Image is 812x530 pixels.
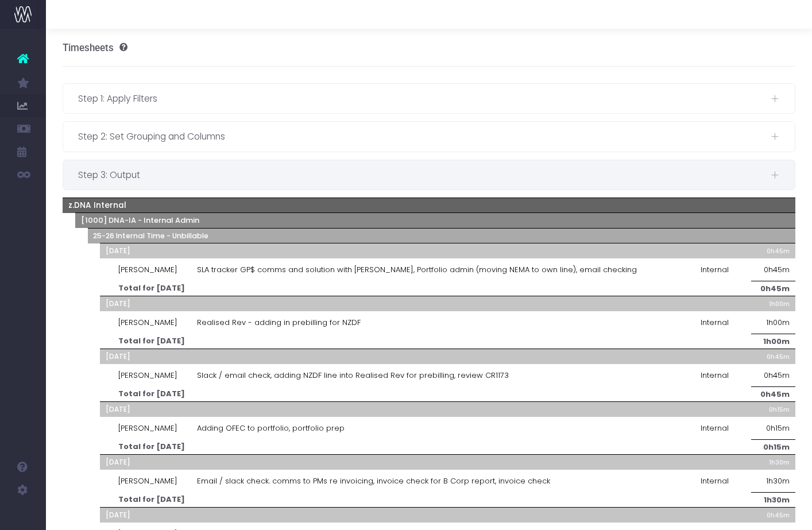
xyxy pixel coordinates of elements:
td: Total for [DATE] [113,439,738,455]
span: Step 2: Set Grouping and Columns [78,129,771,144]
th: 1h30m [751,455,795,470]
th: 8h45m [751,228,795,243]
td: 0h15m [751,439,795,455]
th: 1h00m [751,296,795,311]
td: 0h45m [751,258,795,281]
td: 1h00m [751,334,795,349]
th: [DATE] [100,402,738,417]
span: Step 3: Output [78,168,771,182]
td: Total for [DATE] [113,386,738,402]
th: 9h15m [751,213,795,229]
td: 0h45m [751,364,795,387]
th: 9h15m [751,198,795,213]
span: [PERSON_NAME] [118,423,177,434]
td: Total for [DATE] [113,281,738,296]
th: z.DNA Internal [63,198,738,213]
td: Total for [DATE] [113,492,738,508]
th: [DATE] [100,296,738,311]
span: Step 1: Apply Filters [78,91,771,106]
span: Email / slack check. comms to PMs re invoicing, invoice check for B Corp report, invoice check [197,475,550,487]
th: 0h15m [751,402,795,417]
span: [PERSON_NAME] [118,370,177,381]
td: 1h00m [751,311,795,334]
th: [DATE] [100,508,738,523]
th: [DATE] [100,455,738,470]
span: [PERSON_NAME] [118,475,177,487]
th: [DATE] [100,243,738,258]
td: 1h30m [751,470,795,493]
th: [1000] DNA-IA - Internal Admin [75,213,739,229]
img: images/default_profile_image.png [14,507,32,524]
span: Adding OFEC to portfolio, portfolio prep [197,423,345,434]
span: SLA tracker GP$ comms and solution with [PERSON_NAME], Portfolio admin (moving NEMA to own line),... [197,264,637,276]
td: 1h30m [751,492,795,508]
td: 0h45m [751,386,795,402]
h3: Timesheets [63,42,127,53]
span: Slack / email check, adding NZDF line into Realised Rev for prebilling, review CR1173 [197,370,509,381]
th: 0h45m [751,243,795,258]
th: 0h45m [751,349,795,364]
th: 0h45m [751,508,795,523]
td: 0h15m [751,417,795,440]
span: [PERSON_NAME] [118,317,177,328]
td: Total for [DATE] [113,334,738,349]
span: [PERSON_NAME] [118,264,177,276]
td: 0h45m [751,281,795,296]
th: [DATE] [100,349,738,364]
span: Realised Rev - adding in prebilling for NZDF [197,317,361,328]
th: 25-26 Internal Time - Unbillable [88,228,739,243]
